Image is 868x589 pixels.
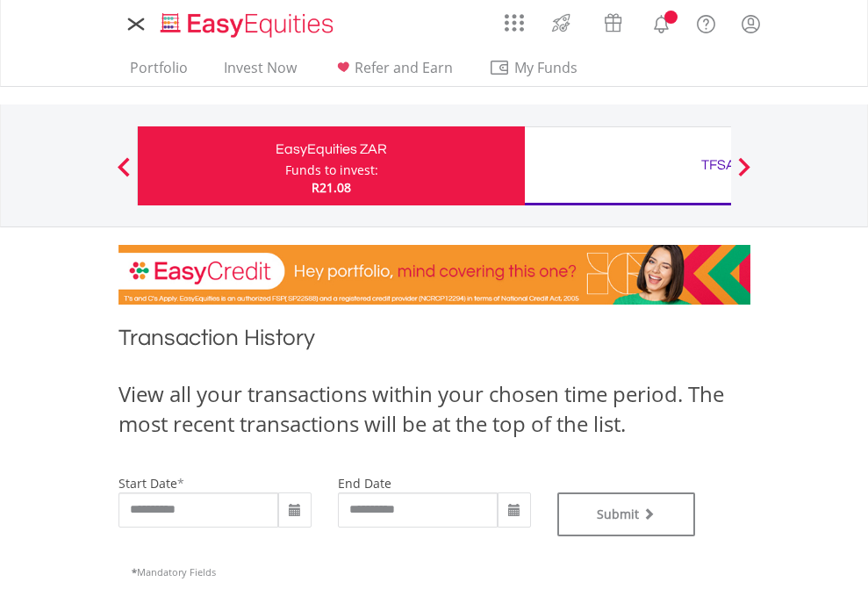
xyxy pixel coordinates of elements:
a: AppsGrid [493,4,535,32]
img: EasyCredit Promotion Banner [118,245,750,305]
a: Portfolio [123,59,195,86]
img: grid-menu-icon.svg [505,13,524,32]
button: Next [727,166,762,183]
a: Vouchers [587,4,639,37]
div: View all your transactions within your chosen time period. The most recent transactions will be a... [118,379,750,440]
a: Home page [154,4,341,40]
a: FAQ's and Support [684,4,728,40]
a: Notifications [639,4,684,40]
span: My Funds [489,56,604,79]
a: Invest Now [217,59,304,86]
label: end date [338,475,391,492]
img: vouchers-v2.svg [599,9,628,37]
div: EasyEquities ZAR [148,137,514,162]
img: EasyEquities_Logo.png [157,11,341,40]
a: Refer and Earn [326,59,460,86]
button: Submit [557,492,696,536]
a: My Profile [728,4,773,43]
span: R21.08 [312,179,351,196]
button: Previous [106,166,141,183]
span: Mandatory Fields [132,565,216,578]
span: Refer and Earn [355,58,453,77]
h1: Transaction History [118,322,750,362]
label: start date [118,475,177,492]
div: Funds to invest: [285,162,378,179]
img: thrive-v2.svg [547,9,576,37]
